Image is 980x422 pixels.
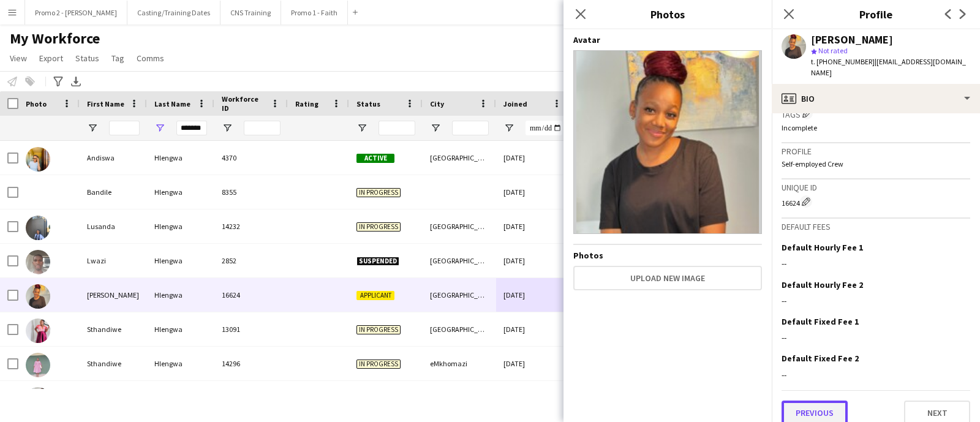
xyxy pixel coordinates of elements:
div: 4370 [214,141,288,175]
div: Hlengwa [147,312,214,346]
button: Open Filter Menu [87,122,98,134]
div: [DATE] [496,244,570,277]
h3: Default Fixed Fee 2 [782,353,859,364]
input: Status Filter Input [379,121,415,135]
div: [DATE] [496,347,570,380]
h3: Photos [563,6,772,22]
h3: Default fees [782,221,970,232]
div: eMkhomazi [423,347,496,380]
img: Crew avatar [573,50,762,234]
h3: Profile [782,146,970,157]
h3: Default Hourly Fee 2 [782,279,863,290]
div: Sthandiwe Nomusa [80,381,147,415]
button: Upload new image [573,266,762,290]
span: Active [356,154,394,163]
span: Rating [295,99,318,108]
span: Not rated [818,46,848,55]
input: First Name Filter Input [109,121,140,135]
span: City [430,99,444,108]
div: Hlengwa [147,141,214,175]
div: Sthandiwe [80,312,147,346]
h4: Photos [573,250,762,261]
span: Last Name [154,99,190,108]
p: Self-employed Crew [782,159,970,168]
a: Export [34,50,68,66]
div: -- [782,332,970,343]
div: [DATE] [496,381,570,415]
button: Open Filter Menu [222,122,233,134]
span: Status [356,99,380,108]
div: [DATE] [496,209,570,243]
div: Hlengwa [147,209,214,243]
span: In progress [356,188,401,197]
a: View [5,50,32,66]
img: Sthandiwe Hlengwa [26,353,50,377]
input: Last Name Filter Input [176,121,207,135]
img: Ntandoyenkosi Hlengwa [26,284,50,309]
button: Open Filter Menu [503,122,514,134]
app-action-btn: Advanced filters [51,74,66,89]
div: eMkhomazi [423,381,496,415]
a: Tag [107,50,129,66]
div: Lwazi [80,244,147,277]
button: Promo 1 - Faith [281,1,348,24]
div: Hlengwa [147,244,214,277]
div: [GEOGRAPHIC_DATA] [423,312,496,346]
span: Comms [137,53,164,64]
button: CNS Training [221,1,281,24]
div: Hlengwa [147,381,214,415]
div: [PERSON_NAME] [80,278,147,312]
div: [GEOGRAPHIC_DATA] [423,209,496,243]
input: City Filter Input [452,121,489,135]
h3: Default Hourly Fee 1 [782,242,863,253]
img: Lwazi Hlengwa [26,250,50,274]
h4: Avatar [573,34,762,45]
div: Hlengwa [147,175,214,209]
div: 14232 [214,209,288,243]
span: Export [39,53,63,64]
h3: Default Fixed Fee 1 [782,316,859,327]
span: In progress [356,360,401,369]
div: [DATE] [496,141,570,175]
div: 13035 [214,381,288,415]
div: Bio [772,84,980,113]
div: -- [782,258,970,269]
span: t. [PHONE_NUMBER] [811,57,875,66]
span: Tag [111,53,124,64]
img: Sthandiwe Nomusa Hlengwa [26,387,50,412]
button: Open Filter Menu [430,122,441,134]
div: Bandile [80,175,147,209]
h3: Profile [772,6,980,22]
app-action-btn: Export XLSX [69,74,83,89]
span: | [EMAIL_ADDRESS][DOMAIN_NAME] [811,57,966,77]
span: Applicant [356,291,394,300]
div: [DATE] [496,278,570,312]
span: First Name [87,99,124,108]
div: 13091 [214,312,288,346]
a: Status [70,50,104,66]
img: Lusanda Hlengwa [26,216,50,240]
div: [GEOGRAPHIC_DATA] [423,141,496,175]
button: Open Filter Menu [154,122,165,134]
div: [GEOGRAPHIC_DATA] [423,278,496,312]
input: Joined Filter Input [526,121,562,135]
input: Workforce ID Filter Input [244,121,281,135]
a: Comms [132,50,169,66]
div: 16624 [782,195,970,208]
span: Suspended [356,257,399,266]
div: Hlengwa [147,278,214,312]
div: 8355 [214,175,288,209]
p: Incomplete [782,123,970,132]
span: In progress [356,222,401,232]
span: Joined [503,99,527,108]
div: [PERSON_NAME] [811,34,893,45]
div: [DATE] [496,312,570,346]
div: -- [782,369,970,380]
span: Status [75,53,99,64]
span: View [10,53,27,64]
div: 14296 [214,347,288,380]
div: Andiswa [80,141,147,175]
span: In progress [356,325,401,334]
button: Casting/Training Dates [127,1,221,24]
div: Hlengwa [147,347,214,380]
